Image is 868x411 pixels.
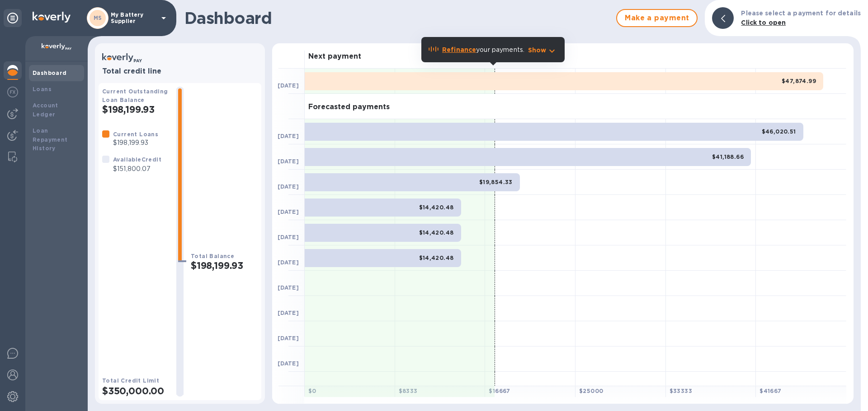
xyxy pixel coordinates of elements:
p: $198,199.93 [113,138,158,148]
b: [DATE] [278,234,299,240]
b: Click to open [741,19,786,26]
b: $19,854.33 [479,179,513,185]
b: [DATE] [278,158,299,165]
b: Refinance [442,46,476,53]
h3: Forecasted payments [308,103,390,111]
b: $ 33333 [670,388,692,394]
b: Current Loans [113,131,158,138]
p: $151,800.07 [113,164,161,174]
button: Show [528,46,557,55]
img: Logo [33,12,71,23]
b: [DATE] [278,335,299,342]
b: $47,874.99 [782,78,816,84]
b: $41,188.66 [712,153,744,160]
h3: Next payment [308,52,361,61]
b: Account Ledger [33,102,58,118]
b: $ 16667 [489,388,510,394]
b: [DATE] [278,360,299,367]
p: My Battery Supplier [111,12,156,24]
h2: $198,199.93 [102,104,169,115]
h2: $198,199.93 [191,260,258,271]
b: MS [94,14,102,21]
b: $ 41667 [759,388,781,394]
b: Available Credit [113,156,161,163]
h3: Total credit line [102,67,258,76]
b: Loans [33,86,52,92]
p: Show [528,46,547,55]
b: Dashboard [33,69,67,76]
h2: $350,000.00 [102,385,169,397]
b: [DATE] [278,284,299,291]
p: your payments. [442,45,524,55]
img: Foreign exchange [7,87,18,97]
b: Total Credit Limit [102,377,159,384]
b: [DATE] [278,82,299,89]
b: Please select a payment for details [741,9,861,17]
b: Current Outstanding Loan Balance [102,88,168,103]
b: $14,420.48 [419,229,454,236]
b: [DATE] [278,309,299,316]
b: $14,420.48 [419,254,454,261]
h1: Dashboard [184,9,612,28]
button: Make a payment [616,9,698,27]
b: $14,420.48 [419,204,454,211]
b: [DATE] [278,133,299,139]
b: [DATE] [278,208,299,215]
b: Total Balance [191,253,234,259]
b: [DATE] [278,183,299,190]
span: Make a payment [624,13,689,23]
b: $46,020.51 [762,128,796,135]
b: [DATE] [278,259,299,266]
b: $ 25000 [579,388,603,394]
b: Loan Repayment History [33,127,68,152]
div: Unpin categories [4,9,22,27]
